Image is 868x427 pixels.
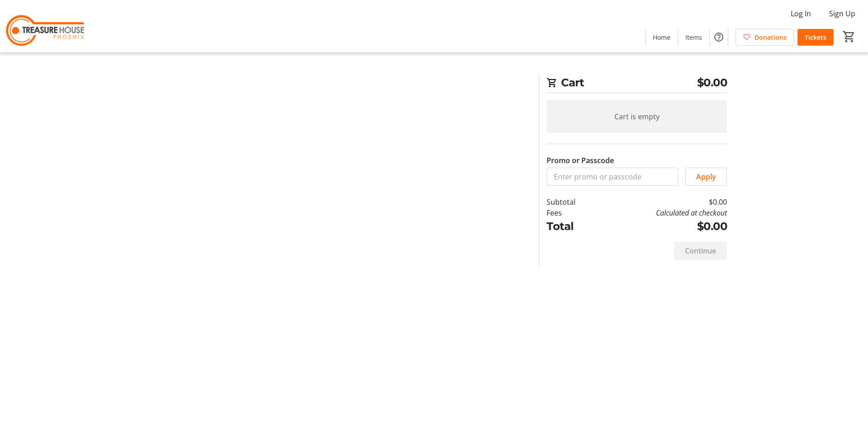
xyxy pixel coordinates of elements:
[736,29,794,46] a: Donations
[783,6,818,21] button: Log In
[547,155,614,166] label: Promo or Passcode
[822,6,863,21] button: Sign Up
[685,33,702,42] span: Items
[547,100,727,133] div: Cart is empty
[547,218,599,235] td: Total
[547,75,727,93] h2: Cart
[653,33,670,42] span: Home
[805,33,826,42] span: Tickets
[547,207,599,218] td: Fees
[791,8,811,19] span: Log In
[646,29,678,46] a: Home
[678,29,709,46] a: Items
[696,171,716,182] span: Apply
[685,168,727,186] button: Apply
[547,168,678,186] input: Enter promo or passcode
[599,207,727,218] td: Calculated at checkout
[797,29,834,46] a: Tickets
[547,197,599,207] td: Subtotal
[710,28,728,46] button: Help
[841,28,857,45] button: Cart
[5,4,86,49] img: Treasure House's Logo
[829,8,855,19] span: Sign Up
[755,33,787,42] span: Donations
[599,218,727,235] td: $0.00
[697,75,727,91] span: $0.00
[599,197,727,207] td: $0.00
